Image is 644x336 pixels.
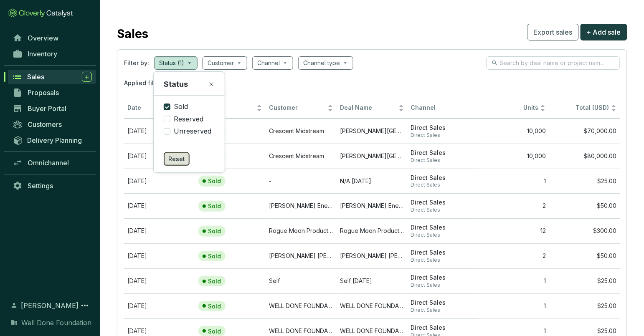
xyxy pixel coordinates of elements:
p: Sold [208,227,221,235]
span: Overview [28,34,58,42]
td: Jun 04 2025 [124,169,195,194]
th: Status [195,98,266,119]
p: Sold [208,202,221,210]
td: $300.00 [549,218,620,243]
span: Direct Sales [411,307,475,313]
td: Michael Bruce Fraser [266,243,337,268]
td: N/A Jun 04 [337,169,408,194]
span: Direct Sales [411,232,475,238]
span: Filter by: [124,59,149,67]
th: Channel [408,98,479,119]
span: Direct Sales [411,282,475,288]
p: Sold [208,328,221,335]
a: Delivery Planning [8,133,96,147]
span: Inventory [28,50,57,58]
span: Direct Sales [411,299,475,307]
span: Customers [28,120,62,129]
span: Delivery Planning [27,136,82,144]
a: Proposals [8,86,96,100]
td: WELL DONE FOUNDATION, INC Jul 01 [337,293,408,318]
th: Deal Name [337,98,408,119]
p: Sold [208,253,221,260]
td: Jun 29 2025 [124,268,195,293]
span: Direct Sales [411,132,475,139]
p: Sold [208,303,221,310]
td: Crescent Midstream [266,144,337,169]
span: Proposals [28,88,59,97]
th: Customer [266,98,337,119]
td: 10,000 [479,119,550,144]
span: Status [198,104,255,112]
span: Deal Name [340,104,397,112]
td: Purvis Energy Advisors Jun 17 [337,193,408,218]
td: Self [266,268,337,293]
span: Direct Sales [411,149,475,157]
td: Jun 27 2025 [124,243,195,268]
a: Omnichannel [8,156,96,170]
td: WELL DONE FOUNDATION, INC [266,293,337,318]
button: + Add sale [581,24,627,40]
button: Export sales [527,24,579,40]
span: Settings [28,182,53,190]
input: Search by deal name or project name... [500,58,608,68]
span: Reserved [170,115,207,124]
a: Sales [8,70,96,84]
h2: Sales [117,25,148,43]
td: Jul 01 2025 [124,293,195,318]
td: Palmer Bow Island 1-4 [337,144,408,169]
span: Direct Sales [411,199,475,207]
th: Units [479,98,550,119]
td: 1 [479,169,550,194]
td: Rogue Moon Productions [266,218,337,243]
span: Customer [269,104,326,112]
span: Direct Sales [411,324,475,332]
a: Overview [8,31,96,45]
span: Sold [170,102,191,111]
span: Reset [168,155,185,163]
td: 1 [479,293,550,318]
td: $25.00 [549,169,620,194]
span: Direct Sales [411,274,475,282]
span: Buyer Portal [28,104,66,113]
td: 2 [479,193,550,218]
td: $25.00 [549,293,620,318]
td: $70,000.00 [549,119,620,144]
span: Direct Sales [411,249,475,257]
td: Rogue Moon Productions Jun 19 [337,218,408,243]
span: Total (USD) [576,104,609,111]
td: Self Jun 29 [337,268,408,293]
span: Direct Sales [411,157,475,164]
td: 10,000 [479,144,550,169]
span: [PERSON_NAME] [21,301,79,311]
a: Inventory [8,47,96,61]
td: Palmer Bow Island 1-4 [337,119,408,144]
td: Jun 19 2025 [124,218,195,243]
td: Purvis Energy Advisors [266,193,337,218]
span: Units [482,104,539,112]
span: Direct Sales [411,224,475,232]
span: Date [127,104,184,112]
td: $50.00 [549,243,620,268]
td: 1 [479,268,550,293]
span: Omnichannel [28,159,69,167]
td: Dec 15 2023 [124,119,195,144]
span: Direct Sales [411,257,475,263]
a: Buyer Portal [8,101,96,116]
td: $80,000.00 [549,144,620,169]
span: Direct Sales [411,124,475,132]
a: Customers [8,117,96,131]
td: $50.00 [549,193,620,218]
p: Sold [208,177,221,185]
span: Applied filters: [124,79,167,87]
span: Direct Sales [411,174,475,182]
p: Status [164,78,188,90]
span: + Add sale [587,27,621,37]
td: Crescent Midstream [266,119,337,144]
td: Jun 17 2025 [124,193,195,218]
td: Michael Bruce Fraser Jun 27 [337,243,408,268]
span: Direct Sales [411,207,475,213]
span: Export sales [534,27,573,37]
td: Oct 15 2024 [124,144,195,169]
button: Reset [164,152,190,166]
span: Sales [27,73,44,81]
